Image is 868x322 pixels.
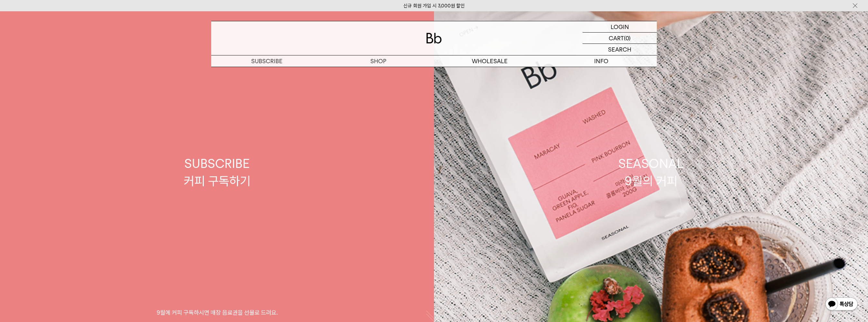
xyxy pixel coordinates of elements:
p: WHOLESALE [434,55,545,67]
p: SEARCH [608,44,631,55]
img: 카카오톡 채널 1:1 채팅 버튼 [825,297,858,312]
a: CART (0) [583,33,657,44]
a: SHOP [323,55,434,67]
a: LOGIN [583,21,657,33]
p: LOGIN [611,21,629,32]
a: SUBSCRIBE [211,55,323,67]
p: CART [609,33,624,44]
img: 로고 [426,33,442,44]
p: (0) [624,33,631,44]
p: INFO [545,55,657,67]
div: SUBSCRIBE 커피 구독하기 [184,155,251,189]
a: 신규 회원 가입 시 3,000원 할인 [403,3,465,9]
div: SEASONAL 9월의 커피 [618,155,684,189]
